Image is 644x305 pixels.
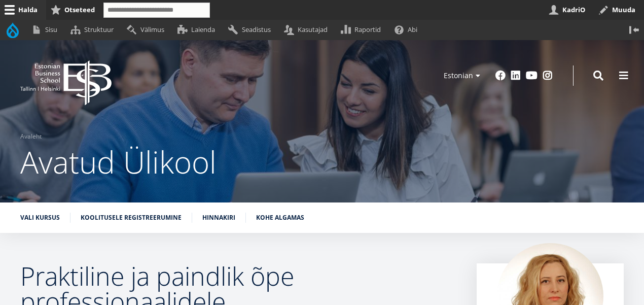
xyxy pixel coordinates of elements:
[224,20,279,40] a: Seadistus
[390,20,426,40] a: Abi
[66,20,122,40] a: Struktuur
[526,71,538,81] a: Youtube
[337,20,390,40] a: Raportid
[20,131,42,142] a: Avaleht
[122,20,173,40] a: Välimus
[20,141,217,183] span: Avatud Ülikool
[202,213,235,223] a: Hinnakiri
[256,213,304,223] a: Kohe algamas
[81,213,182,223] a: Koolitusele registreerumine
[279,20,336,40] a: Kasutajad
[624,20,644,40] button: Vertikaalasend
[27,20,66,40] a: Sisu
[511,71,521,81] a: Linkedin
[20,213,60,223] a: Vali kursus
[173,20,224,40] a: Laienda
[495,71,506,81] a: Facebook
[543,71,553,81] a: Instagram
